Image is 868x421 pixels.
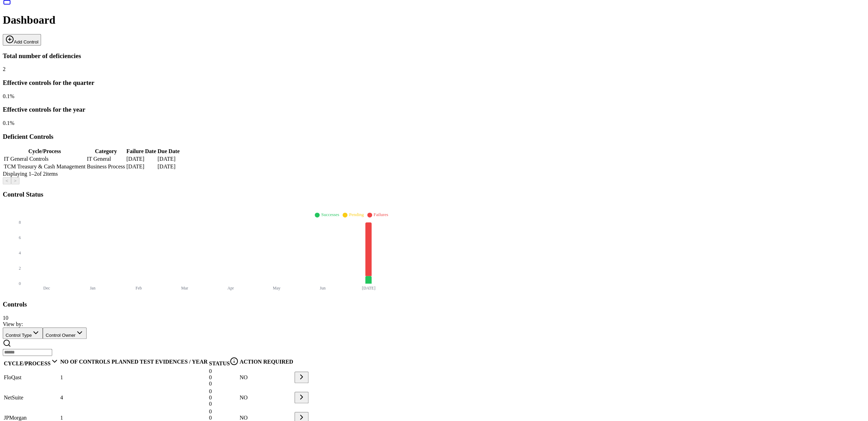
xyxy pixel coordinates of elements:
tspan: Apr [227,286,234,291]
div: 0 [209,415,238,421]
span: FloQast [4,374,22,380]
td: IT General Controls [3,156,86,162]
tspan: [DATE] [362,286,376,291]
tspan: Jan [90,286,95,291]
h3: Deficient Controls [3,133,865,141]
div: 0 [209,388,238,395]
button: Control Type [3,327,43,339]
h1: Dashboard [3,14,865,26]
th: Category [87,148,126,155]
div: NO [240,374,293,381]
div: NO OF CONTROLS [60,359,110,365]
span: 2 [3,66,6,72]
h3: Effective controls for the year [3,106,865,113]
td: TCM Treasury & Cash Management [3,163,86,170]
tspan: 0 [19,281,21,286]
span: Displaying 1– 2 of 2 items [3,171,58,177]
tspan: 8 [19,220,21,225]
th: Due Date [157,148,180,155]
div: PLANNED TEST EVIDENCES / YEAR [112,359,208,365]
span: View by: [3,321,23,327]
tspan: Dec [43,286,50,291]
tspan: 4 [19,251,21,255]
div: 1 [60,415,110,421]
tspan: 6 [19,235,21,240]
td: [DATE] [157,163,180,170]
span: Failures [373,212,388,217]
div: 0 [209,374,238,381]
td: [DATE] [126,156,156,162]
tspan: Feb [136,286,142,291]
div: 4 [60,395,110,401]
span: Pending [349,212,364,217]
span: 0.1 % [3,120,14,126]
th: Failure Date [126,148,156,155]
div: 0 [209,408,238,415]
div: 0 [209,368,238,374]
div: STATUS [209,357,238,367]
span: NetSuite [4,395,23,400]
h3: Controls [3,301,865,308]
div: 1 [60,374,110,381]
div: 0 [209,401,238,407]
span: 10 [3,315,8,321]
button: > [11,177,19,184]
td: Business Process [87,163,126,170]
button: Control Owner [43,327,87,339]
h3: Effective controls for the quarter [3,79,865,87]
tspan: 2 [19,266,21,271]
button: Add Control [3,34,41,46]
h3: Total number of deficiencies [3,52,865,60]
h3: Control Status [3,191,865,198]
tspan: Mar [181,286,188,291]
span: 0.1 % [3,93,14,99]
td: [DATE] [157,156,180,162]
div: NO [240,415,293,421]
tspan: Jun [320,286,325,291]
th: ACTION REQUIRED [239,357,294,367]
span: JPMorgan [4,415,27,421]
div: 0 [209,381,238,387]
td: IT General [87,156,126,162]
button: < [3,177,11,184]
th: Cycle/Process [3,148,86,155]
div: NO [240,395,293,401]
tspan: May [273,286,280,291]
span: Successes [321,212,339,217]
div: CYCLE/PROCESS [4,357,59,367]
td: [DATE] [126,163,156,170]
div: 0 [209,395,238,401]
